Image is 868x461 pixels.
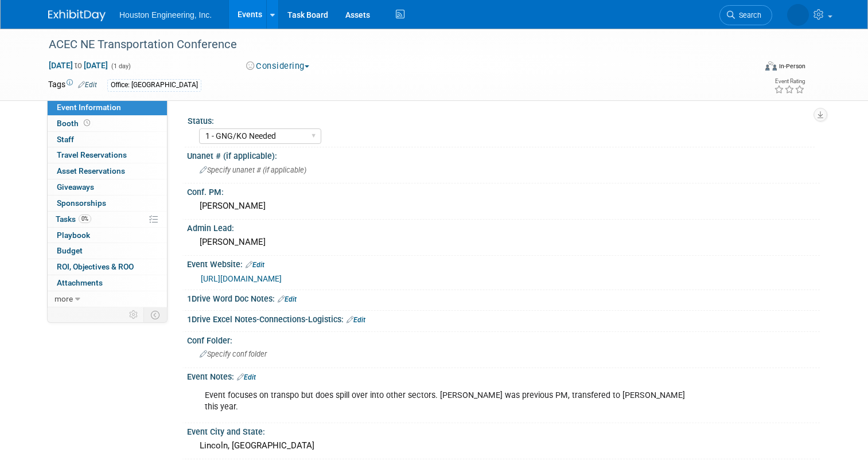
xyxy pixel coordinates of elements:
a: Staff [48,132,167,147]
div: Event focuses on transpo but does spill over into other sectors. [PERSON_NAME] was previous PM, t... [197,384,697,419]
span: Search [735,11,761,19]
div: Unanet # (if applicable): [187,147,820,162]
span: Houston Engineering, Inc. [119,10,212,19]
span: Asset Reservations [57,166,125,175]
span: (1 day) [110,62,131,70]
div: Conf Folder: [187,332,820,346]
a: ROI, Objectives & ROO [48,259,167,275]
span: Booth [57,119,92,128]
div: Event Format [694,60,805,77]
div: ACEC NE Transportation Conference [45,34,741,55]
span: Travel Reservations [57,150,127,159]
span: Booth not reserved yet [81,119,92,127]
button: Considering [242,60,314,72]
a: Edit [78,81,97,89]
a: Edit [347,316,365,324]
a: Edit [278,295,297,303]
span: Giveaways [57,182,94,192]
a: Search [719,5,772,25]
span: Event Information [57,103,121,112]
div: Event Website: [187,256,820,271]
a: Playbook [48,228,167,243]
a: Sponsorships [48,196,167,211]
div: Event Rating [774,79,805,84]
div: [PERSON_NAME] [196,233,811,251]
div: 1Drive Excel Notes-Connections-Logistics: [187,311,820,326]
div: 1Drive Word Doc Notes: [187,290,820,305]
div: Event City and State: [187,423,820,437]
span: 0% [79,214,91,223]
div: Status: [188,112,815,127]
span: Attachments [57,278,103,287]
div: Admin Lead: [187,220,820,234]
div: Lincoln, [GEOGRAPHIC_DATA] [196,437,811,455]
a: Edit [246,261,264,269]
span: Specify conf folder [200,350,267,358]
img: Format-Inperson.png [765,61,777,71]
a: Event Information [48,100,167,115]
a: [URL][DOMAIN_NAME] [201,274,282,283]
img: Heidi Joarnt [787,4,809,26]
span: ROI, Objectives & ROO [57,262,134,271]
a: more [48,291,167,307]
div: Event Notes: [187,368,820,383]
img: ExhibitDay [48,10,106,21]
span: to [73,61,84,70]
td: Toggle Event Tabs [144,307,168,322]
div: [PERSON_NAME] [196,197,811,215]
span: Staff [57,135,74,144]
a: Tasks0% [48,212,167,227]
td: Personalize Event Tab Strip [124,307,144,322]
a: Edit [237,373,256,381]
a: Asset Reservations [48,163,167,179]
div: In-Person [779,62,805,71]
span: Playbook [57,230,90,240]
span: Tasks [56,214,91,224]
span: [DATE] [DATE] [48,60,108,71]
div: Office: [GEOGRAPHIC_DATA] [107,79,201,91]
span: Sponsorships [57,198,106,208]
a: Travel Reservations [48,147,167,163]
a: Attachments [48,275,167,291]
span: Specify unanet # (if applicable) [200,166,306,174]
td: Tags [48,79,97,92]
div: Conf. PM: [187,183,820,198]
span: more [55,294,73,303]
a: Giveaways [48,179,167,195]
a: Budget [48,243,167,259]
a: Booth [48,116,167,131]
span: Budget [57,246,83,255]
